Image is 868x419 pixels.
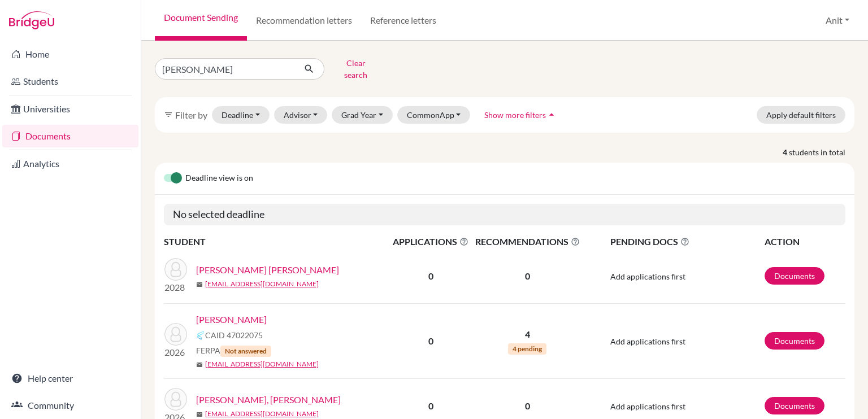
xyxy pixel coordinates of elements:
a: Analytics [2,152,138,175]
button: Apply default filters [757,106,845,124]
span: mail [196,411,203,418]
a: [EMAIL_ADDRESS][DOMAIN_NAME] [205,359,319,369]
span: FERPA [196,344,271,357]
span: RECOMMENDATIONS [472,235,583,248]
span: Add applications first [610,337,685,346]
a: Students [2,70,138,93]
th: STUDENT [164,234,390,249]
a: Universities [2,98,138,120]
a: Documents [765,267,824,285]
a: Documents [765,332,824,350]
img: Common App logo [196,331,205,340]
strong: 4 [783,146,789,158]
span: APPLICATIONS [390,235,471,248]
span: Show more filters [484,110,546,120]
p: 2028 [164,281,187,294]
span: 4 pending [508,343,546,355]
span: Filter by [175,110,207,120]
b: 0 [428,400,433,411]
span: students in total [789,146,854,158]
span: Not answered [220,346,271,357]
th: ACTION [764,234,845,249]
p: 0 [472,269,583,283]
a: [EMAIL_ADDRESS][DOMAIN_NAME] [205,279,319,289]
a: Help center [2,367,138,390]
span: Add applications first [610,401,685,411]
span: Deadline view is on [185,172,253,185]
h5: No selected deadline [164,204,845,225]
button: Anit [821,10,854,31]
span: Add applications first [610,272,685,281]
span: mail [196,281,203,288]
a: Documents [765,397,824,414]
button: Advisor [274,106,328,124]
i: arrow_drop_up [546,109,557,120]
a: [PERSON_NAME], [PERSON_NAME] [196,393,341,407]
input: Find student by name... [155,58,295,80]
button: Clear search [324,54,387,84]
a: [PERSON_NAME] [196,313,267,326]
button: Grad Year [332,106,393,124]
button: CommonApp [397,106,471,124]
a: Community [2,394,138,417]
p: 0 [472,399,583,413]
a: Documents [2,125,138,147]
img: Makkar, Jaiveer [164,323,187,346]
p: 4 [472,328,583,341]
a: [PERSON_NAME] [PERSON_NAME] [196,263,339,277]
img: Bawa, Jaiveer Ratan Singh [164,258,187,281]
i: filter_list [164,110,173,119]
span: CAID 47022075 [205,329,263,341]
button: Show more filtersarrow_drop_up [475,106,567,124]
a: Home [2,43,138,66]
img: Bridge-U [9,11,54,29]
b: 0 [428,335,433,346]
p: 2026 [164,346,187,359]
b: 0 [428,270,433,281]
a: [EMAIL_ADDRESS][DOMAIN_NAME] [205,409,319,419]
img: Manais, Jaiveer Singh [164,388,187,411]
button: Deadline [212,106,270,124]
span: PENDING DOCS [610,235,763,248]
span: mail [196,361,203,368]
